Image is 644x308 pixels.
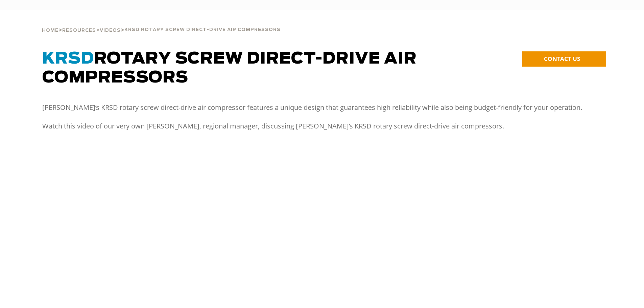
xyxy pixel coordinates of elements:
[544,55,580,63] span: CONTACT US
[42,101,602,114] p: [PERSON_NAME]’s KRSD rotary screw direct-drive air compressor features a unique design that guara...
[42,27,58,33] a: Home
[100,27,121,33] a: Videos
[42,51,94,67] span: KRSD
[522,51,606,67] a: CONTACT US
[62,28,96,33] span: Resources
[42,51,417,86] span: Rotary Screw Direct-Drive Air Compressors
[42,10,281,36] div: > > >
[62,27,96,33] a: Resources
[42,28,58,33] span: Home
[124,28,281,32] span: KRSD Rotary Screw Direct-Drive Air Compressors
[42,119,602,133] p: Watch this video of our very own [PERSON_NAME], regional manager, discussing [PERSON_NAME]’s KRSD...
[100,28,121,33] span: Videos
